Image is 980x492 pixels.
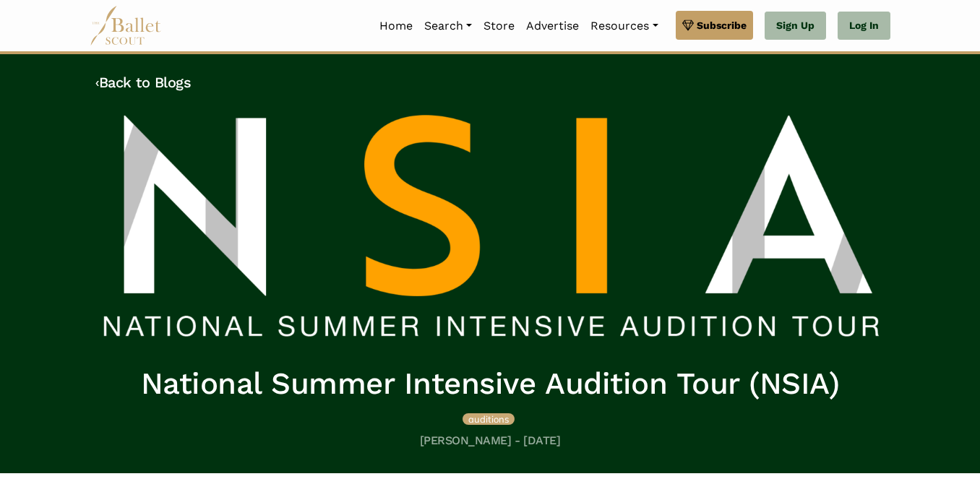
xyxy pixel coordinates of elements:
[468,413,509,425] span: auditions
[585,11,663,41] a: Resources
[95,74,191,91] a: ‹Back to Blogs
[374,11,418,41] a: Home
[95,109,885,353] img: header_image.img
[95,73,99,91] code: ‹
[95,364,885,404] h1: National Summer Intensive Audition Tour (NSIA)
[95,433,885,449] h5: [PERSON_NAME] - [DATE]
[765,12,826,40] a: Sign Up
[838,12,890,40] a: Log In
[676,11,753,40] a: Subscribe
[520,11,585,41] a: Advertise
[682,17,694,33] img: gem.svg
[697,17,747,33] span: Subscribe
[478,11,520,41] a: Store
[418,11,478,41] a: Search
[463,411,515,426] a: auditions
